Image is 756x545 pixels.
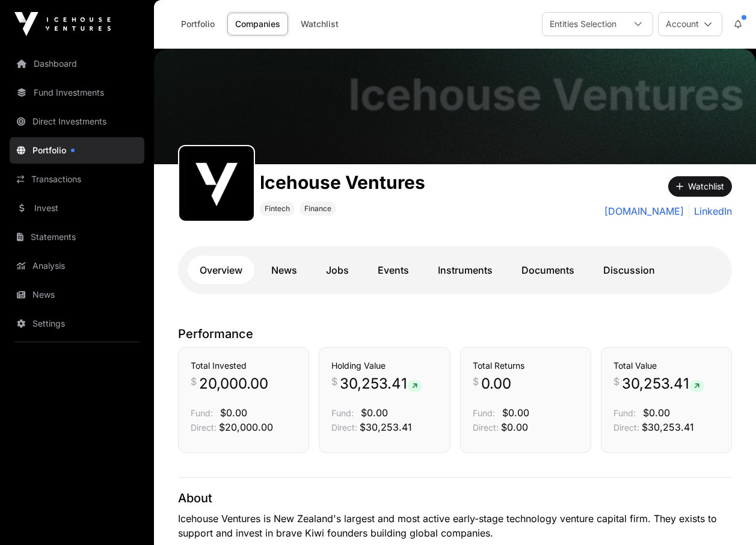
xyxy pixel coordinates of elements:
a: Discussion [591,256,667,285]
span: Fund: [191,408,213,418]
h3: Total Returns [473,360,579,372]
h3: Total Invested [191,360,297,372]
a: [DOMAIN_NAME] [604,204,684,218]
span: Fund: [473,408,495,418]
span: $0.00 [361,407,388,419]
a: News [259,256,309,285]
span: $30,253.41 [642,421,694,433]
div: Entities Selection [542,13,624,35]
span: Fintech [265,204,290,214]
span: Finance [304,204,331,214]
span: Direct: [613,422,639,433]
span: $ [331,374,337,389]
a: News [10,282,144,308]
p: Icehouse Ventures is New Zealand's largest and most active early-stage technology venture capital... [178,511,732,540]
span: $30,253.41 [360,421,412,433]
nav: Tabs [188,256,722,285]
a: Watchlist [293,13,346,35]
img: Icehouse Ventures [154,49,756,164]
a: Documents [509,256,586,285]
span: Direct: [331,422,357,433]
iframe: Chat Widget [696,487,756,545]
h1: Icehouse Ventures [348,73,744,116]
a: Settings [10,310,144,337]
button: Watchlist [668,176,732,197]
span: $ [473,374,479,389]
span: $0.00 [501,421,528,433]
span: 20,000.00 [199,374,268,393]
p: About [178,490,732,507]
a: Direct Investments [10,108,144,135]
a: Invest [10,195,144,221]
a: Instruments [426,256,505,285]
button: Account [658,12,722,36]
span: Direct: [191,422,217,433]
span: Fund: [613,408,636,418]
span: 30,253.41 [340,374,422,393]
a: Transactions [10,166,144,192]
span: $0.00 [643,407,670,419]
span: $0.00 [502,407,529,419]
a: Statements [10,224,144,250]
img: 1d91eb80-55a0-4420-b6c5-9d552519538f.png [184,151,249,216]
span: 0.00 [481,374,511,393]
a: Portfolio [10,137,144,164]
a: Analysis [10,253,144,279]
span: Direct: [473,422,499,433]
span: $ [191,374,197,389]
span: $20,000.00 [219,421,273,433]
span: $0.00 [220,407,247,419]
h1: Icehouse Ventures [260,171,425,193]
a: Portfolio [173,13,223,35]
a: Companies [227,13,288,35]
a: Events [366,256,421,285]
h3: Holding Value [331,360,437,372]
a: LinkedIn [689,204,732,218]
span: 30,253.41 [622,374,704,393]
span: Fund: [331,408,354,418]
p: Performance [178,325,732,342]
h3: Total Value [613,360,719,372]
img: Icehouse Ventures Logo [14,12,111,36]
a: Dashboard [10,51,144,77]
a: Fund Investments [10,79,144,106]
a: Jobs [314,256,361,285]
a: Overview [188,256,254,285]
span: $ [613,374,619,389]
